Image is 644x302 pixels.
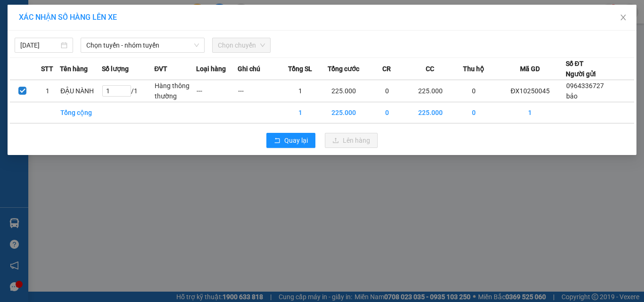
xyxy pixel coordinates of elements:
span: Số lượng [102,64,129,74]
button: Close [610,5,636,31]
div: Số ĐT Người gửi [566,58,596,79]
span: Tổng SL [288,64,312,74]
span: Chọn tuyến - nhóm tuyến [86,38,199,52]
span: Thu hộ [463,64,484,74]
td: ĐX10250045 [495,80,566,102]
span: Tổng cước [328,64,359,74]
td: Hàng thông thường [154,80,196,102]
span: CC [426,64,434,74]
span: bảo [566,92,578,100]
td: 1 [35,80,60,102]
span: down [194,42,199,48]
td: 225.000 [321,80,366,102]
span: ĐVT [154,64,167,74]
td: ĐẬU NÀNH [60,80,101,102]
span: Chọn chuyến [218,38,265,52]
span: XÁC NHẬN SỐ HÀNG LÊN XE [19,13,117,22]
td: 225.000 [408,80,453,102]
input: 15/10/2025 [20,40,59,50]
td: 0 [366,102,408,123]
td: 1 [495,102,566,123]
span: Tên hàng [60,64,88,74]
td: --- [238,80,279,102]
span: Mã GD [520,64,540,74]
button: uploadLên hàng [325,133,378,148]
span: Ghi chú [238,64,260,74]
span: Loại hàng [196,64,226,74]
td: / 1 [102,80,154,102]
span: close [619,14,627,21]
td: 0 [453,80,495,102]
span: CR [382,64,391,74]
span: Quay lại [284,135,308,146]
td: 1 [280,102,321,123]
td: --- [196,80,238,102]
td: 225.000 [408,102,453,123]
td: 0 [366,80,408,102]
td: 1 [280,80,321,102]
span: rollback [274,137,281,145]
td: Tổng cộng [60,102,101,123]
td: 225.000 [321,102,366,123]
span: 0964336727 [566,82,604,90]
button: rollbackQuay lại [266,133,315,148]
span: STT [41,64,53,74]
td: 0 [453,102,495,123]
